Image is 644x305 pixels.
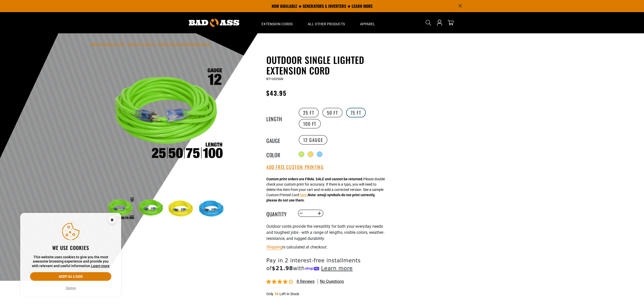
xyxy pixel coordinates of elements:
[266,115,292,121] legend: Length
[64,286,77,291] button: Decline
[91,42,125,46] a: Bad Ass Extension Cords
[266,210,292,217] label: Quantity
[300,12,352,33] summary: All Other Products
[297,279,315,284] span: 8 reviews
[322,108,343,117] label: 50 FT
[136,194,166,224] img: neon green
[266,164,324,170] button: Add Free Custom Printing
[262,22,293,26] span: Extension Cords
[266,224,384,241] span: Outdoor cords provide the versatility for both your everyday needs and toughest jobs - with a ran...
[266,177,363,181] strong: Custom print orders are FINAL SALE and cannot be returned.
[30,244,111,251] h2: We use cookies
[266,88,287,97] span: $43.95
[266,176,385,203] div: Please double check your custom print for accuracy. If there is a typo, you will need to delete t...
[274,292,278,296] span: 10
[266,193,375,202] strong: Note: emoji symbols do not print correctly, please do not use them.
[266,55,390,76] h1: Outdoor Single Lighted Extension Cord
[346,108,366,117] label: 75 FT
[279,292,299,296] span: Left In Stock
[254,12,300,33] summary: Extension Cords
[352,12,383,33] summary: Apparel
[156,42,157,46] span: ›
[266,245,282,249] a: Shipping
[320,279,344,284] span: No questions
[300,192,307,198] button: here
[126,42,127,46] span: ›
[308,22,345,26] span: All Other Products
[158,42,210,46] span: Outdoor Single Lighted Extension Cord
[197,194,227,224] img: Blue
[266,151,292,158] legend: Color
[266,292,273,296] span: Only
[266,279,294,284] span: 3.88 stars
[189,19,239,27] img: Bad Ass Extension Cords
[299,108,319,117] label: 25 FT
[91,41,210,47] nav: breadcrumbs
[360,22,375,26] span: Apparel
[266,244,390,250] div: is calculated at checkout.
[30,272,111,281] button: Accept all & close
[128,42,155,46] a: Return to Collection
[266,77,283,81] span: BT12025GN
[266,137,292,143] legend: Gauge
[424,19,432,27] summary: Search
[299,119,321,129] label: 100 FT
[30,255,111,268] p: This website uses cookies to give you the most awesome browsing experience and provide you with r...
[20,213,121,297] aside: Cookie Consent
[91,264,110,268] a: Learn more
[167,194,196,224] img: yellow
[299,135,328,145] label: 12 Gauge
